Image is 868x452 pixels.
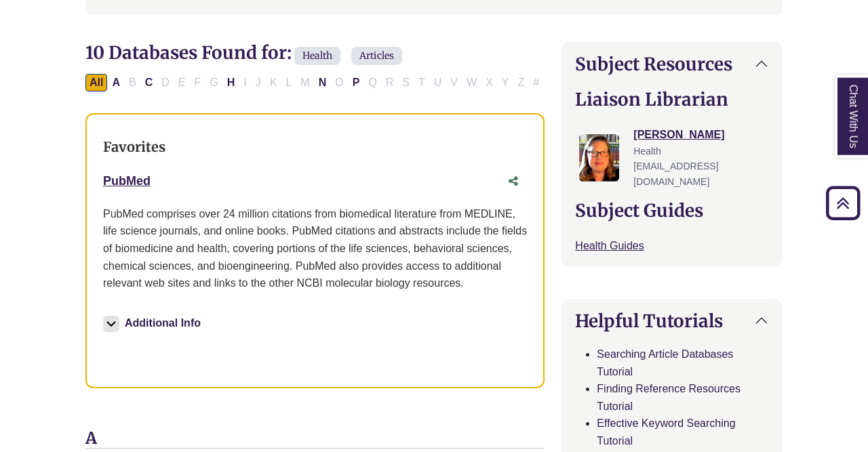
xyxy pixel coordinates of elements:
p: PubMed comprises over 24 million citations from biomedical literature from MEDLINE, life science ... [103,205,527,292]
h3: Favorites [103,139,527,155]
div: Alpha-list to filter by first letter of database name [85,76,545,87]
a: Back to Top [821,194,865,212]
a: Searching Article Databases Tutorial [597,348,733,377]
button: Share this database [500,169,527,194]
button: Filter Results A [108,74,124,91]
button: Helpful Tutorials [561,300,782,342]
button: Filter Results P [349,74,364,91]
span: Health [633,146,660,157]
button: All [85,74,107,91]
button: Filter Results N [315,74,331,91]
h2: Subject Guides [575,200,768,221]
span: Health [294,47,340,65]
h2: Liaison Librarian [575,89,768,110]
span: 10 Databases Found for: [85,41,292,64]
button: Subject Resources [561,43,782,85]
img: Jessica Moore [579,134,620,182]
button: Additional Info [103,314,205,333]
a: PubMed [103,174,151,188]
a: [PERSON_NAME] [633,129,724,140]
a: Health Guides [575,240,644,251]
button: Filter Results C [141,74,157,91]
a: Effective Keyword Searching Tutorial [597,417,735,447]
button: Filter Results H [223,74,239,91]
span: [EMAIL_ADDRESS][DOMAIN_NAME] [633,161,718,186]
span: Articles [351,47,402,65]
h3: A [85,429,545,449]
a: Finding Reference Resources Tutorial [597,383,741,412]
